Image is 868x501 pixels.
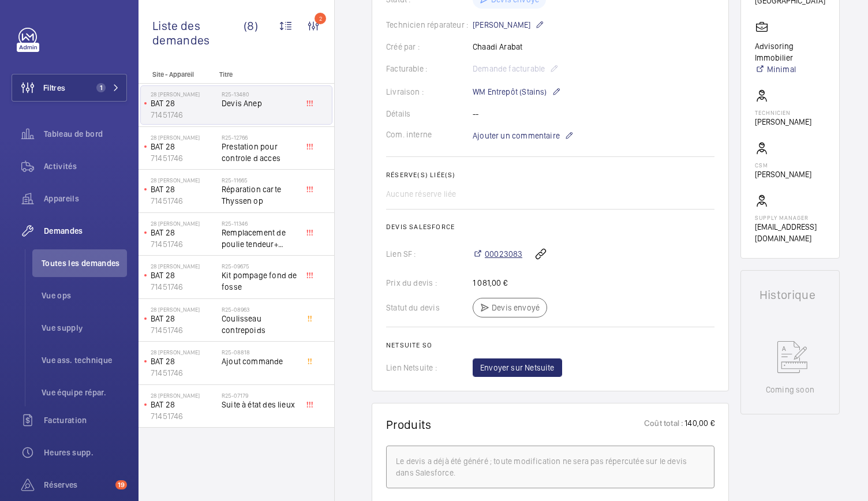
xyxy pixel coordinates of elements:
p: 140,00 € [683,417,714,432]
p: 71451746 [151,109,217,121]
p: 28 [PERSON_NAME] [151,263,217,270]
p: 71451746 [151,238,217,250]
span: Réserves [44,479,111,491]
p: Supply manager [755,214,825,221]
p: Titre [219,70,295,78]
p: 28 [PERSON_NAME] [151,177,217,184]
span: 19 [115,480,127,489]
span: Ajout commande [222,356,298,367]
button: Filtres1 [12,74,127,102]
span: Filtres [43,82,65,94]
p: Advisoring Immobilier [755,40,825,63]
span: Ajouter un commentaire [473,130,560,141]
span: Prestation pour controle d acces [222,141,298,164]
p: Coming soon [766,384,814,395]
h2: R25-08818 [222,349,298,356]
p: [EMAIL_ADDRESS][DOMAIN_NAME] [755,221,825,244]
span: 1 [96,83,106,92]
span: Appareils [44,193,127,204]
h2: R25-09675 [222,263,298,270]
p: BAT 28 [151,270,217,281]
h2: Devis Salesforce [386,223,714,231]
p: BAT 28 [151,227,217,238]
p: BAT 28 [151,184,217,195]
p: BAT 28 [151,313,217,324]
p: BAT 28 [151,141,217,152]
p: 71451746 [151,281,217,293]
span: 00023083 [485,248,522,260]
span: Heures supp. [44,447,127,458]
span: Liste des demandes [152,18,244,47]
span: Activités [44,160,127,172]
p: 71451746 [151,324,217,336]
h2: R25-07179 [222,392,298,399]
span: Remplacement de poulie tendeur+ câblette et contact poulie tendeur [222,227,298,250]
span: Demandes [44,225,127,237]
p: BAT 28 [151,399,217,410]
h2: R25-12766 [222,134,298,141]
h2: Réserve(s) liée(s) [386,171,714,179]
span: Devis Anep [222,98,298,109]
button: Envoyer sur Netsuite [473,358,562,377]
p: 28 [PERSON_NAME] [151,349,217,356]
p: 71451746 [151,152,217,164]
h1: Produits [386,417,432,432]
p: CSM [755,162,811,169]
p: BAT 28 [151,98,217,109]
span: Facturation [44,414,127,426]
p: [PERSON_NAME] [755,116,811,128]
p: Site - Appareil [139,70,215,78]
span: Toutes les demandes [42,257,127,269]
h2: R25-13480 [222,91,298,98]
p: [PERSON_NAME] [755,169,811,180]
p: [PERSON_NAME] [473,18,544,32]
p: Coût total : [644,417,683,432]
span: Envoyer sur Netsuite [480,362,555,373]
h2: R25-11665 [222,177,298,184]
p: 28 [PERSON_NAME] [151,306,217,313]
a: Minimal [755,63,825,75]
p: 71451746 [151,367,217,379]
span: Réparation carte Thyssen op [222,184,298,207]
span: Vue équipe répar. [42,387,127,398]
span: Vue ops [42,290,127,301]
span: Suite à état des lieux [222,399,298,410]
p: 28 [PERSON_NAME] [151,392,217,399]
span: Kit pompage fond de fosse [222,270,298,293]
span: Vue ass. technique [42,354,127,366]
p: Technicien [755,109,811,116]
p: 28 [PERSON_NAME] [151,91,217,98]
p: BAT 28 [151,356,217,367]
h2: R25-11346 [222,220,298,227]
span: Tableau de bord [44,128,127,140]
span: Vue supply [42,322,127,334]
div: Le devis a déjà été généré ; toute modification ne sera pas répercutée sur le devis dans Salesforce. [396,455,705,478]
p: 71451746 [151,195,217,207]
h1: Historique [759,289,821,301]
p: 28 [PERSON_NAME] [151,220,217,227]
p: 28 [PERSON_NAME] [151,134,217,141]
h2: R25-08963 [222,306,298,313]
a: 00023083 [473,248,522,260]
span: Coulisseau contrepoids [222,313,298,336]
p: 71451746 [151,410,217,422]
p: WM Entrepôt (Stains) [473,85,561,99]
h2: Netsuite SO [386,341,714,349]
